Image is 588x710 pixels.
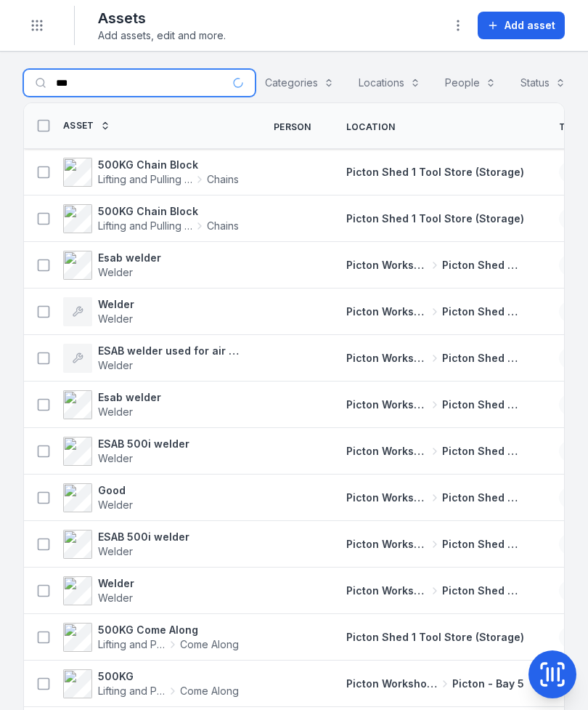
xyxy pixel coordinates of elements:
[63,297,134,326] a: WelderWelder
[63,437,189,466] a: ESAB 500i welderWelder
[98,28,226,43] span: Add assets, edit and more.
[207,172,239,187] span: Chains
[346,630,524,645] a: Picton Shed 1 Tool Store (Storage)
[346,444,428,459] span: Picton Workshops & Bays
[442,304,524,319] span: Picton Shed 2 Fabrication Shop
[346,491,524,505] a: Picton Workshops & BaysPicton Shed 2 Fabrication Shop
[346,165,524,179] a: Picton Shed 1 Tool Store (Storage)
[346,584,524,598] a: Picton Workshops & BaysPicton Shed 2 Fabrication Shop
[98,684,166,698] span: Lifting and Pulling Tools
[442,398,524,412] span: Picton Shed 2 Fabrication Shop
[346,398,428,412] span: Picton Workshops & Bays
[346,166,524,178] span: Picton Shed 1 Tool Store (Storage)
[98,499,133,511] span: Welder
[346,211,524,226] a: Picton Shed 1 Tool Store (Storage)
[442,444,524,459] span: Picton Shed 2 Fabrication Shop
[98,406,133,418] span: Welder
[98,8,226,28] h2: Assets
[98,312,133,325] span: Welder
[98,344,239,358] strong: ESAB welder used for air arc
[63,576,134,605] a: WelderWelder
[442,258,524,273] span: Picton Shed 2 Fabrication Shop
[442,491,524,505] span: Picton Shed 2 Fabrication Shop
[346,631,524,643] span: Picton Shed 1 Tool Store (Storage)
[98,530,189,544] strong: ESAB 500i welder
[256,69,343,97] button: Categories
[346,351,428,366] span: Picton Workshops & Bays
[346,304,428,319] span: Picton Workshops & Bays
[98,390,161,405] strong: Esab welder
[98,545,133,557] span: Welder
[98,592,133,604] span: Welder
[346,537,428,552] span: Picton Workshops & Bays
[63,120,110,132] a: Asset
[98,669,239,684] strong: 500KG
[63,390,161,419] a: Esab welderWelder
[98,359,133,371] span: Welder
[63,158,239,187] a: 500KG Chain BlockLifting and Pulling ToolsChains
[63,623,239,652] a: 500KG Come AlongLifting and Pulling ToolsCome Along
[98,204,239,219] strong: 500KG Chain Block
[98,172,192,187] span: Lifting and Pulling Tools
[98,483,133,498] strong: Good
[452,677,524,691] span: Picton - Bay 5
[63,204,239,233] a: 500KG Chain BlockLifting and Pulling ToolsChains
[442,351,524,366] span: Picton Shed 2 Fabrication Shop
[436,69,505,97] button: People
[442,537,524,552] span: Picton Shed 2 Fabrication Shop
[98,576,134,591] strong: Welder
[98,251,161,265] strong: Esab welder
[180,637,239,652] span: Come Along
[346,677,524,691] a: Picton Workshops & BaysPicton - Bay 5
[346,444,524,459] a: Picton Workshops & BaysPicton Shed 2 Fabrication Shop
[478,12,565,39] button: Add asset
[23,12,51,39] button: Toggle navigation
[274,121,311,133] span: Person
[180,684,239,698] span: Come Along
[63,251,161,280] a: Esab welderWelder
[505,18,555,33] span: Add asset
[346,212,524,225] span: Picton Shed 1 Tool Store (Storage)
[63,530,189,559] a: ESAB 500i welderWelder
[346,351,524,366] a: Picton Workshops & BaysPicton Shed 2 Fabrication Shop
[98,637,166,652] span: Lifting and Pulling Tools
[346,121,395,133] span: Location
[346,258,428,273] span: Picton Workshops & Bays
[98,623,239,637] strong: 500KG Come Along
[63,344,239,373] a: ESAB welder used for air arcWelder
[98,158,239,172] strong: 500KG Chain Block
[346,537,524,552] a: Picton Workshops & BaysPicton Shed 2 Fabrication Shop
[98,297,134,312] strong: Welder
[346,398,524,412] a: Picton Workshops & BaysPicton Shed 2 Fabrication Shop
[346,491,428,505] span: Picton Workshops & Bays
[207,219,239,233] span: Chains
[98,219,192,233] span: Lifting and Pulling Tools
[346,304,524,319] a: Picton Workshops & BaysPicton Shed 2 Fabrication Shop
[98,266,133,278] span: Welder
[98,452,133,464] span: Welder
[63,669,239,698] a: 500KGLifting and Pulling ToolsCome Along
[63,483,133,512] a: GoodWelder
[442,584,524,598] span: Picton Shed 2 Fabrication Shop
[346,584,428,598] span: Picton Workshops & Bays
[511,69,575,97] button: Status
[349,69,430,97] button: Locations
[346,258,524,273] a: Picton Workshops & BaysPicton Shed 2 Fabrication Shop
[559,121,579,133] span: Tag
[63,120,94,132] span: Asset
[346,677,438,691] span: Picton Workshops & Bays
[98,437,189,451] strong: ESAB 500i welder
